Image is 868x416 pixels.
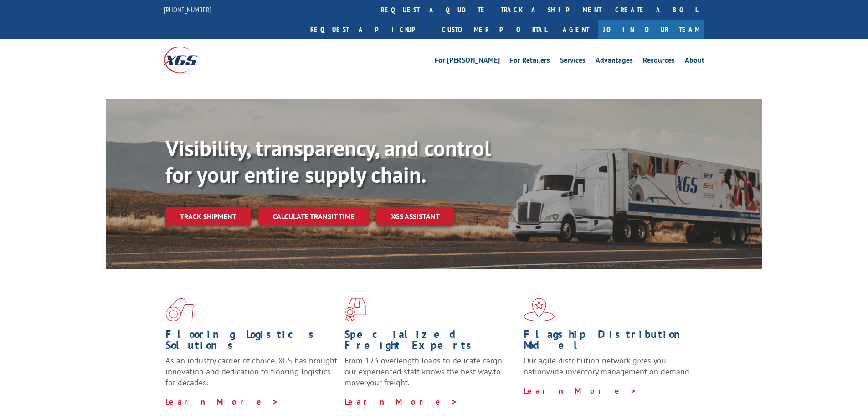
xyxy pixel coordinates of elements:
[165,329,338,355] h1: Flooring Logistics Solutions
[435,57,500,67] a: For [PERSON_NAME]
[598,20,704,39] a: Join Our Team
[344,298,366,321] img: xgs-icon-focused-on-flooring-red
[643,57,675,67] a: Resources
[524,329,696,355] h1: Flagship Distribution Model
[258,207,369,226] a: Calculate transit time
[344,329,517,355] h1: Specialized Freight Experts
[165,298,194,321] img: xgs-icon-total-supply-chain-intelligence-red
[376,207,454,226] a: XGS ASSISTANT
[165,134,491,189] b: Visibility, transparency, and control for your entire supply chain.
[303,20,435,39] a: Request a pickup
[524,385,637,396] a: Learn More >
[554,20,598,39] a: Agent
[510,57,550,67] a: For Retailers
[685,57,704,67] a: About
[344,355,517,396] p: From 123 overlength loads to delicate cargo, our experienced staff knows the best way to move you...
[165,207,251,226] a: Track shipment
[524,355,691,377] span: Our agile distribution network gives you nationwide inventory management on demand.
[524,298,555,321] img: xgs-icon-flagship-distribution-model-red
[596,57,633,67] a: Advantages
[164,5,211,14] a: [PHONE_NUMBER]
[560,57,586,67] a: Services
[165,355,337,388] span: As an industry carrier of choice, XGS has brought innovation and dedication to flooring logistics...
[435,20,554,39] a: Customer Portal
[165,396,279,407] a: Learn More >
[344,396,458,407] a: Learn More >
